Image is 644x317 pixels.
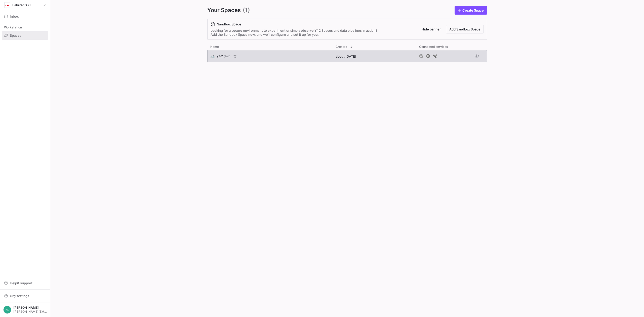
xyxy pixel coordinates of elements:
[2,304,48,315] button: NK[PERSON_NAME][PERSON_NAME][EMAIL_ADDRESS][PERSON_NAME][DOMAIN_NAME]
[12,3,31,7] span: Fahrrad XXL
[217,54,230,58] span: y42 dwh
[3,306,11,314] div: NK
[210,45,219,49] span: Name
[211,28,377,36] div: Looking for a secure environment to experiment or simply observe Y42 Spaces and data pipelines in...
[418,25,444,33] button: Hide banner
[2,24,48,31] div: Workstation
[446,25,484,33] button: Add Sandbox Space
[455,6,487,15] a: Create Space
[10,294,29,298] span: Org settings
[5,3,10,8] img: https://storage.googleapis.com/y42-prod-data-exchange/images/oGOSqxDdlQtxIPYJfiHrUWhjI5fT83rRj0ID...
[336,54,356,58] span: about [DATE]
[217,22,241,26] span: Sandbox Space
[419,45,448,49] span: Connected services
[2,292,48,300] button: Org settings
[210,54,215,58] span: 🚲
[10,14,19,18] span: Inbox
[10,281,32,285] span: Help & support
[243,6,250,15] span: (1)
[2,31,48,40] a: Spaces
[10,33,21,37] span: Spaces
[449,27,480,31] span: Add Sandbox Space
[336,45,347,49] span: Created
[13,306,47,309] span: [PERSON_NAME]
[207,50,487,64] div: Press SPACE to select this row.
[2,12,48,21] button: Inbox
[207,6,241,15] span: Your Spaces
[2,279,48,287] button: Help& support
[13,310,47,313] span: [PERSON_NAME][EMAIL_ADDRESS][PERSON_NAME][DOMAIN_NAME]
[2,294,48,298] a: Org settings
[422,27,441,31] span: Hide banner
[462,8,484,12] span: Create Space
